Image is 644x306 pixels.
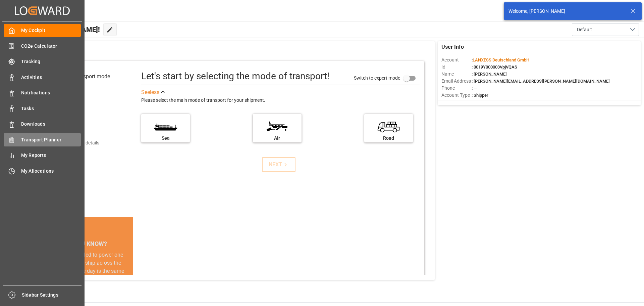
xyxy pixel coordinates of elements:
[4,102,81,115] a: Tasks
[21,121,81,128] span: Downloads
[36,237,133,251] div: DID YOU KNOW?
[21,168,81,175] span: My Allocations
[141,69,329,83] div: Let's start by selecting the mode of transport!
[269,161,289,169] div: NEXT
[354,75,400,80] span: Switch to expert mode
[4,24,81,37] a: My Cockpit
[472,79,610,84] span: : [PERSON_NAME][EMAIL_ADDRESS][PERSON_NAME][DOMAIN_NAME]
[21,43,81,50] span: CO2e Calculator
[508,8,624,15] div: Welcome, [PERSON_NAME]
[472,86,477,91] span: : —
[22,292,82,299] span: Sidebar Settings
[472,64,517,70] span: : 0019Y000003VpjVQAS
[21,136,81,143] span: Transport Planner
[4,39,81,52] a: CO2e Calculator
[4,164,81,177] a: My Allocations
[472,93,488,98] span: : Shipper
[21,89,81,96] span: Notifications
[577,26,592,33] span: Default
[472,72,507,77] span: : [PERSON_NAME]
[441,56,472,63] span: Account
[473,57,529,62] span: LANXESS Deutschland GmbH
[4,133,81,146] a: Transport Planner
[441,71,472,78] span: Name
[145,135,186,142] div: Sea
[141,96,420,104] div: Please select the main mode of transport for your shipment.
[441,92,472,99] span: Account Type
[4,149,81,162] a: My Reports
[441,63,472,71] span: Id
[368,135,410,142] div: Road
[28,23,100,36] span: Hello [PERSON_NAME]!
[21,58,81,65] span: Tracking
[4,86,81,99] a: Notifications
[21,105,81,112] span: Tasks
[4,118,81,131] a: Downloads
[21,152,81,159] span: My Reports
[572,23,639,36] button: open menu
[472,57,529,62] span: :
[441,78,472,85] span: Email Address
[441,43,464,51] span: User Info
[441,85,472,92] span: Phone
[21,74,81,81] span: Activities
[44,251,125,299] div: The energy needed to power one large container ship across the ocean in a single day is the same ...
[256,135,298,142] div: Air
[4,71,81,84] a: Activities
[262,157,296,172] button: NEXT
[21,27,81,34] span: My Cockpit
[141,88,159,96] div: See less
[4,55,81,68] a: Tracking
